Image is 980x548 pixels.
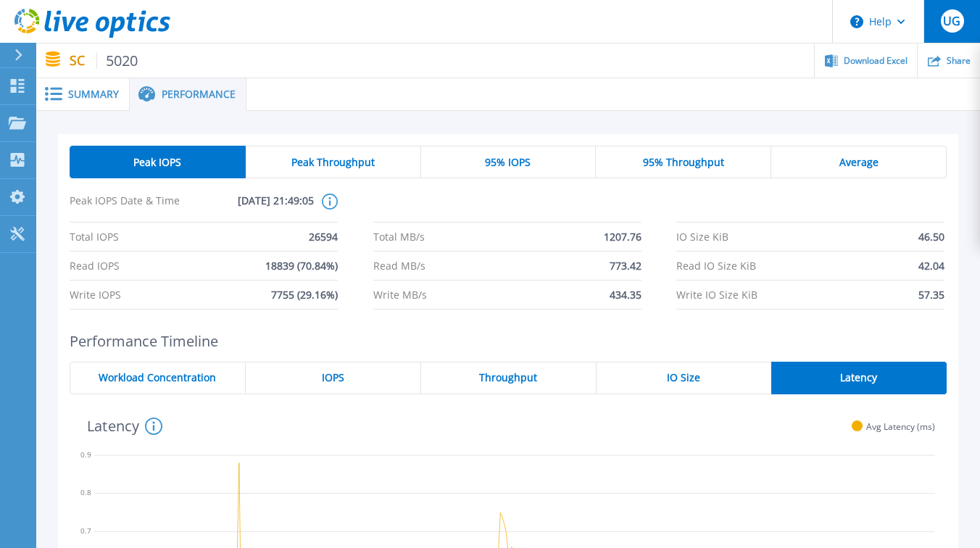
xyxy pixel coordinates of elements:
[918,223,944,251] span: 46.50
[291,157,375,168] span: Peak Throughput
[271,281,338,309] span: 7755 (29.16%)
[70,223,119,251] span: Total IOPS
[70,333,947,349] h2: Performance Timeline
[839,157,879,168] span: Average
[373,252,425,280] span: Read MB/s
[610,252,641,280] span: 773.42
[840,372,877,383] span: Latency
[265,252,338,280] span: 18839 (70.84%)
[918,252,944,280] span: 42.04
[373,281,427,309] span: Write MB/s
[162,89,236,99] span: Performance
[133,157,181,168] span: Peak IOPS
[70,194,192,222] span: Peak IOPS Date & Time
[676,252,756,280] span: Read IO Size KiB
[676,223,728,251] span: IO Size KiB
[643,157,724,168] span: 95% Throughput
[70,252,120,280] span: Read IOPS
[676,281,757,309] span: Write IO Size KiB
[947,57,971,65] span: Share
[918,281,944,309] span: 57.35
[87,418,162,435] h4: Latency
[68,89,119,99] span: Summary
[844,57,908,65] span: Download Excel
[373,223,425,251] span: Total MB/s
[309,223,338,251] span: 26594
[70,281,121,309] span: Write IOPS
[866,421,935,432] span: Avg Latency (ms)
[96,52,138,69] span: 5020
[667,372,700,383] span: IO Size
[943,15,960,27] span: UG
[322,372,344,383] span: IOPS
[604,223,641,251] span: 1207.76
[485,157,531,168] span: 95% IOPS
[479,372,537,383] span: Throughput
[80,526,91,536] text: 0.7
[192,194,315,222] span: [DATE] 21:49:05
[70,52,138,69] p: SC
[80,449,91,460] text: 0.9
[99,372,216,383] span: Workload Concentration
[80,487,91,497] text: 0.8
[610,281,641,309] span: 434.35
